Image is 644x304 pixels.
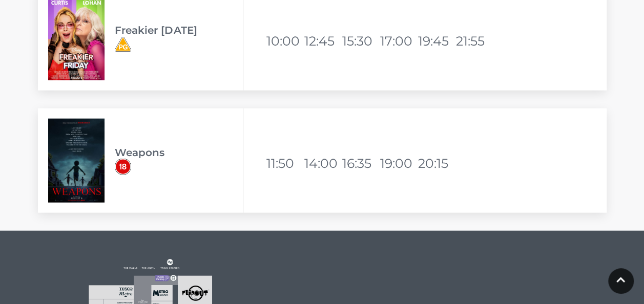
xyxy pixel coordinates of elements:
[342,29,378,53] li: 15:30
[304,151,340,176] li: 14:00
[115,146,243,159] h3: Weapons
[304,29,340,53] li: 12:45
[418,151,454,176] li: 20:15
[266,29,302,53] li: 10:00
[380,29,416,53] li: 17:00
[380,151,416,176] li: 19:00
[418,29,454,53] li: 19:45
[456,29,492,53] li: 21:55
[342,151,378,176] li: 16:35
[115,24,243,36] h3: Freakier [DATE]
[266,151,302,176] li: 11:50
